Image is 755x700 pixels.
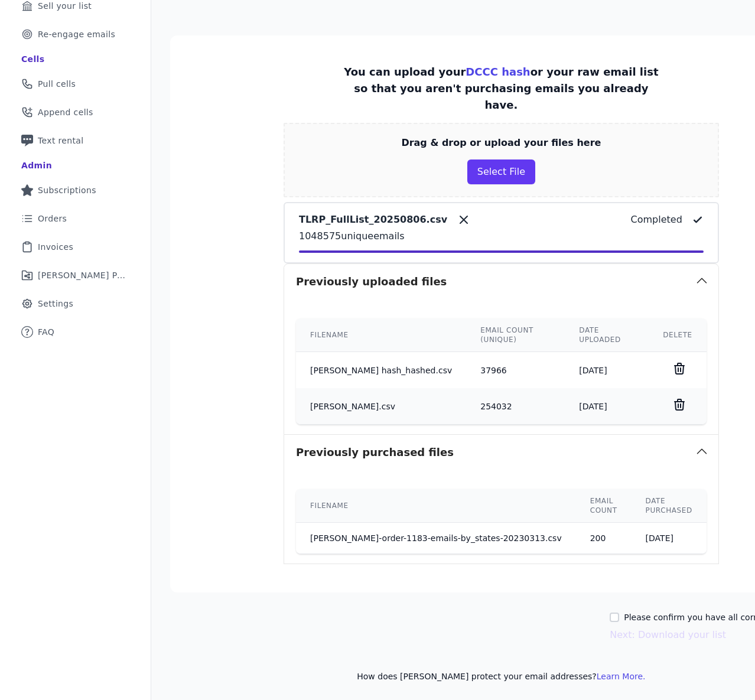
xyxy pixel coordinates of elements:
div: Admin [21,159,52,171]
td: 254032 [466,388,565,424]
td: 200 [576,523,632,554]
h3: Previously purchased files [296,444,454,461]
a: Invoices [9,234,141,260]
td: [PERSON_NAME].csv [296,388,466,424]
a: Text rental [9,128,141,154]
td: [PERSON_NAME]-order-1183-emails-by_states-20230313.csv [296,523,576,554]
span: [PERSON_NAME] Performance [38,269,127,281]
span: Settings [38,298,73,310]
a: Settings [9,291,141,317]
div: Cells [21,53,44,65]
h3: Previously uploaded files [296,274,447,290]
a: FAQ [9,319,141,345]
p: Drag & drop or upload your files here [401,136,601,150]
button: Previously purchased files [284,435,718,470]
th: Filename [296,318,466,352]
td: [DATE] [565,388,649,424]
span: Re-engage emails [38,28,115,40]
button: Previously uploaded files [284,264,718,299]
td: 37966 [466,352,565,389]
th: Date purchased [632,489,707,523]
button: Learn More. [597,670,646,682]
span: Pull cells [38,78,76,90]
a: Append cells [9,99,141,125]
th: Delete [649,318,707,352]
a: Pull cells [9,71,141,97]
a: DCCC hash [466,66,530,78]
a: Re-engage emails [9,21,141,47]
span: Append cells [38,106,93,118]
p: You can upload your or your raw email list so that you aren't purchasing emails you already have. [338,64,665,113]
span: Subscriptions [38,184,96,196]
p: 1048575 unique emails [299,229,704,243]
a: [PERSON_NAME] Performance [9,262,141,288]
td: [PERSON_NAME] hash_hashed.csv [296,352,466,389]
span: FAQ [38,326,54,338]
td: [DATE] [565,352,649,389]
th: Email count [576,489,632,523]
th: Date uploaded [565,318,649,352]
button: Select File [467,159,535,184]
button: Next: Download your list [610,628,726,642]
a: Orders [9,206,141,232]
th: Email count (unique) [466,318,565,352]
span: Invoices [38,241,73,253]
p: TLRP_FullList_20250806.csv [299,213,447,227]
span: Text rental [38,135,84,146]
td: [DATE] [632,523,707,554]
a: Subscriptions [9,177,141,203]
p: Completed [631,213,682,227]
span: Orders [38,213,67,224]
th: Filename [296,489,576,523]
